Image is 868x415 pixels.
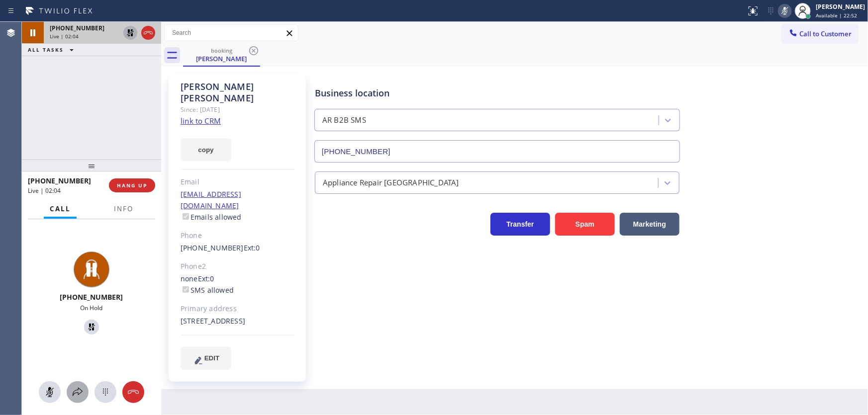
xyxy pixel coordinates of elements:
span: ALL TASKS [28,46,64,53]
button: ALL TASKS [22,44,84,56]
label: Emails allowed [181,212,242,222]
label: SMS allowed [181,285,234,295]
span: Call [50,204,71,213]
div: [PERSON_NAME] [816,2,865,11]
button: Hang up [141,26,155,40]
div: Business location [315,86,679,100]
button: HANG UP [109,178,155,192]
button: Mute [778,4,792,18]
button: Mute [39,381,61,403]
span: [PHONE_NUMBER] [60,292,123,302]
div: [PERSON_NAME] [PERSON_NAME] [181,81,294,104]
button: Marketing [620,213,679,236]
span: [PHONE_NUMBER] [28,176,91,185]
div: Since: [DATE] [181,104,294,115]
input: Emails allowed [183,213,189,220]
button: Open dialpad [95,381,116,403]
div: Email [181,176,294,188]
span: Call to Customer [799,29,852,38]
span: EDIT [204,354,219,362]
div: Phone [181,230,294,242]
button: Open directory [67,381,89,403]
button: Transfer [490,213,550,236]
div: [PERSON_NAME] [184,54,259,63]
span: On Hold [81,304,103,312]
span: Info [114,204,133,213]
a: link to CRM [181,116,221,126]
div: AR B2B SMS [322,115,366,126]
span: Live | 02:04 [50,33,79,40]
button: Call to Customer [782,24,858,43]
span: Live | 02:04 [28,186,61,195]
input: SMS allowed [183,286,189,293]
a: [EMAIL_ADDRESS][DOMAIN_NAME] [181,189,241,210]
a: [PHONE_NUMBER] [181,243,244,252]
div: booking [184,47,259,54]
div: Rosa Wilks [184,44,259,66]
span: Ext: 0 [198,274,214,283]
button: Unhold Customer [84,320,99,334]
div: Phone2 [181,261,294,272]
span: [PHONE_NUMBER] [50,24,104,32]
span: HANG UP [117,182,147,189]
span: Available | 22:52 [816,12,857,19]
input: Phone Number [314,140,680,163]
div: Primary address [181,303,294,315]
button: Call [44,199,77,219]
div: Appliance Repair [GEOGRAPHIC_DATA] [323,177,459,188]
button: EDIT [181,347,231,370]
button: Unhold Customer [123,26,137,40]
span: Ext: 0 [244,243,260,252]
button: Info [108,199,139,219]
input: Search [165,25,298,41]
button: Spam [555,213,615,236]
button: copy [181,138,231,161]
button: Hang up [122,381,144,403]
div: [STREET_ADDRESS] [181,316,294,327]
div: none [181,273,294,296]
